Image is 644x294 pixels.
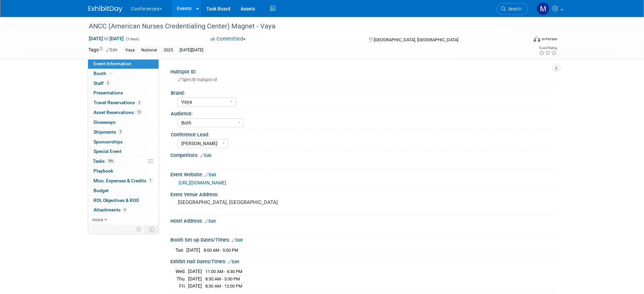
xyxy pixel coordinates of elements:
[94,168,113,174] span: Playbook
[137,100,142,105] span: 3
[123,47,137,54] div: Vaya
[205,219,216,224] a: Edit
[497,3,528,15] a: Search
[171,130,553,138] div: Conference Lead:
[94,119,116,125] span: Giveaways
[205,276,240,281] span: 8:30 AM - 3:30 PM
[541,37,557,42] div: In-Person
[170,189,556,198] div: Event Venue Address:
[94,188,109,193] span: Budget
[88,157,159,166] a: Tasks70%
[136,110,142,115] span: 13
[88,118,159,127] a: Giveaways
[94,149,122,154] span: Special Event
[88,6,122,13] img: ExhibitDay
[200,153,211,158] a: Edit
[105,81,110,86] span: 3
[125,37,139,41] span: (3 days)
[88,59,159,69] a: Event Information
[88,98,159,108] a: Travel Reservations3
[171,88,553,96] div: Brand:
[94,81,110,86] span: Staff
[94,129,123,135] span: Shipments
[179,180,226,185] a: [URL][DOMAIN_NAME]
[175,268,188,275] td: Wed.
[94,207,127,212] span: Attachments
[94,61,131,66] span: Event Information
[88,79,159,88] a: Staff3
[88,186,159,196] a: Budget
[93,158,116,164] span: Tasks
[186,246,200,253] td: [DATE]
[88,147,159,156] a: Special Event
[106,159,116,164] span: 70%
[88,46,117,54] td: Tags
[94,139,123,144] span: Sponsorships
[178,77,217,82] span: Specify hubspot id
[170,256,556,265] div: Exhibit Hall Dates/Times:
[94,198,139,203] span: ROI, Objectives & ROO
[88,205,159,215] a: Attachments9
[94,71,114,76] span: Booth
[188,282,202,290] td: [DATE]
[188,268,202,275] td: [DATE]
[208,36,248,43] button: Committed
[88,88,159,98] a: Presentations
[94,100,142,105] span: Travel Reservations
[88,128,159,137] a: Shipments2
[118,129,123,134] span: 2
[88,36,124,42] span: [DATE] [DATE]
[86,20,518,32] div: ANCC (American Nurses Credentialing Center) Magnet - Vaya
[106,48,117,52] a: Edit
[94,90,123,95] span: Presentations
[488,35,558,45] div: Event Format
[88,137,159,147] a: Sponsorships
[175,275,188,282] td: Thu.
[162,47,175,54] div: 2025
[232,238,243,243] a: Edit
[506,6,521,12] span: Search
[88,215,159,225] a: more
[88,176,159,186] a: Misc. Expenses & Credits1
[92,217,103,222] span: more
[148,178,153,183] span: 1
[139,47,159,54] div: National
[539,46,557,50] div: Event Rating
[534,36,540,42] img: Format-Inperson.png
[103,36,109,41] span: to
[109,71,113,75] i: Booth reservation complete
[170,67,556,75] div: HubSpot ID:
[205,173,216,177] a: Edit
[175,282,188,290] td: Fri.
[188,275,202,282] td: [DATE]
[94,110,142,115] span: Asset Reservations
[88,166,159,176] a: Playbook
[537,2,549,15] img: Marygrace LeGros
[171,109,553,117] div: Audience:
[170,169,556,178] div: Event Website:
[178,199,324,205] pre: [GEOGRAPHIC_DATA], [GEOGRAPHIC_DATA]
[88,196,159,205] a: ROI, Objectives & ROO
[205,269,242,274] span: 11:00 AM - 4:30 PM
[170,150,556,159] div: Competitors:
[175,246,186,253] td: Tue.
[94,178,153,183] span: Misc. Expenses & Credits
[374,37,458,42] span: [GEOGRAPHIC_DATA], [GEOGRAPHIC_DATA]
[145,225,159,234] td: Toggle Event Tabs
[178,47,205,54] div: [DATE][DATE]
[170,235,556,244] div: Booth Set-up Dates/Times:
[170,216,556,225] div: Hotel Address:
[228,259,239,264] a: Edit
[88,108,159,117] a: Asset Reservations13
[133,225,145,234] td: Personalize Event Tab Strip
[205,284,242,289] span: 8:30 AM - 12:00 PM
[88,69,159,78] a: Booth
[122,207,127,212] span: 9
[204,248,238,253] span: 8:00 AM - 5:00 PM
